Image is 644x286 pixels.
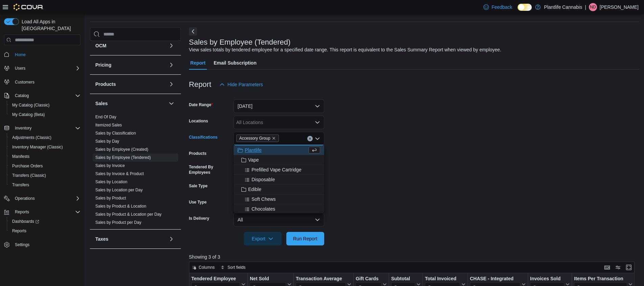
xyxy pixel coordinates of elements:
[12,163,43,169] span: Purchase Orders
[167,42,175,50] button: OCM
[518,11,518,11] span: Dark Mode
[95,122,122,128] span: Itemized Sales
[95,171,144,176] span: Sales by Invoice & Product
[252,196,276,202] span: Soft Chews
[95,204,146,209] a: Sales by Product & Location
[603,263,611,271] button: Keyboard shortcuts
[1,77,83,87] button: Customers
[1,194,83,203] button: Operations
[95,236,109,242] h3: Taxes
[12,50,80,58] span: Home
[7,100,83,110] button: My Catalog (Classic)
[95,81,116,88] h3: Products
[12,240,80,249] span: Settings
[95,115,116,119] a: End Of Day
[7,142,83,152] button: Inventory Manager (Classic)
[95,163,125,168] span: Sales by Invoice
[590,3,596,11] span: ND
[356,276,381,282] div: Gift Cards
[544,3,582,11] p: Plantlife Cannabis
[9,227,29,235] a: Reports
[95,188,143,192] a: Sales by Location per Day
[189,151,207,156] label: Products
[12,78,80,86] span: Customers
[12,208,32,216] button: Reports
[95,81,166,88] button: Products
[315,136,320,141] button: Close list of options
[19,18,80,32] span: Load All Apps in [GEOGRAPHIC_DATA]
[190,56,206,70] span: Report
[214,56,257,70] span: Email Subscription
[9,217,42,225] a: Dashboards
[9,152,80,161] span: Manifests
[199,265,215,270] span: Columns
[574,276,627,282] div: Items Per Transaction
[9,181,32,189] a: Transfers
[95,180,127,184] a: Sales by Location
[95,220,141,225] a: Sales by Product per Day
[189,38,291,46] h3: Sales by Employee (Tendered)
[1,49,83,59] button: Home
[218,263,248,271] button: Sort fields
[9,171,80,180] span: Transfers (Classic)
[15,52,26,57] span: Home
[530,276,564,282] div: Invoices Sold
[7,217,83,226] a: Dashboards
[12,102,50,108] span: My Catalog (Classic)
[95,155,151,160] span: Sales by Employee (Tendered)
[293,235,317,242] span: Run Report
[236,135,279,142] span: Accessory Group
[95,62,166,68] button: Pricing
[95,139,119,144] a: Sales by Day
[95,187,143,193] span: Sales by Location per Day
[518,4,532,11] input: Dark Mode
[9,162,80,170] span: Purchase Orders
[9,134,54,142] a: Adjustments (Classic)
[245,147,262,153] span: Plantlife
[1,240,83,249] button: Settings
[492,4,512,10] span: Feedback
[12,124,34,132] button: Inventory
[95,100,166,107] button: Sales
[248,157,259,163] span: Vape
[307,136,313,141] button: Clear input
[248,232,278,245] span: Export
[12,194,80,202] span: Operations
[95,212,162,217] a: Sales by Product & Location per Day
[234,99,324,113] button: [DATE]
[12,64,80,72] span: Users
[189,263,217,271] button: Columns
[234,145,324,155] button: Plantlife
[12,78,37,86] a: Customers
[95,163,125,168] a: Sales by Invoice
[252,166,302,173] span: Prefilled Vape Cartridge
[12,194,38,202] button: Operations
[7,133,83,142] button: Adjustments (Classic)
[9,111,80,119] span: My Catalog (Beta)
[234,194,324,204] button: Soft Chews
[189,118,208,124] label: Locations
[228,265,245,270] span: Sort fields
[234,185,324,194] button: Edible
[167,80,175,88] button: Products
[189,102,213,108] label: Date Range
[12,208,80,216] span: Reports
[9,162,46,170] a: Purchase Orders
[95,42,106,49] h3: OCM
[252,206,275,212] span: Chocolates
[9,171,49,180] a: Transfers (Classic)
[585,3,586,11] p: |
[95,155,151,160] a: Sales by Employee (Tendered)
[12,92,31,100] button: Catalog
[7,180,83,190] button: Transfers
[95,195,126,201] span: Sales by Product
[9,101,80,109] span: My Catalog (Classic)
[1,64,83,73] button: Users
[167,61,175,69] button: Pricing
[9,101,52,109] a: My Catalog (Classic)
[12,182,29,188] span: Transfers
[239,135,270,142] span: Accessory Group
[95,130,136,136] span: Sales by Classification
